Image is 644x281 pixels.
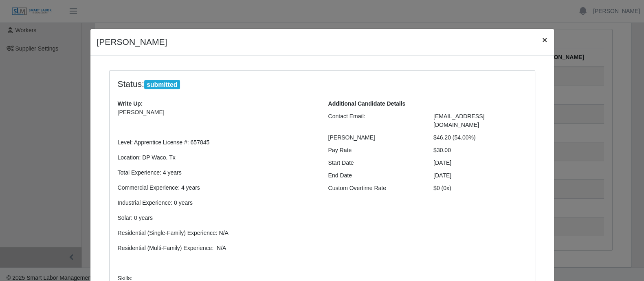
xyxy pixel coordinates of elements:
[118,138,316,147] p: Level: Apprentice License #: 657845
[427,133,533,142] div: $46.20 (54.00%)
[433,185,451,191] span: $0 (0x)
[427,159,533,167] div: [DATE]
[118,168,316,177] p: Total Experience: 4 years
[427,146,533,155] div: $30.00
[118,153,316,162] p: Location: DP Waco, Tx
[322,112,428,129] div: Contact Email:
[118,214,316,222] p: Solar: 0 years
[144,80,180,90] span: submitted
[433,172,451,179] span: [DATE]
[322,184,428,192] div: Custom Overtime Rate
[118,79,422,90] h4: Status:
[536,29,554,51] button: Close
[118,100,143,107] b: Write Up:
[118,199,316,207] p: Industrial Experience: 0 years
[118,244,316,252] p: Residential (Multi-Family) Experience: N/A
[118,108,316,117] p: [PERSON_NAME]
[542,35,547,44] span: ×
[322,171,428,180] div: End Date
[118,184,316,192] p: Commercial Experience: 4 years
[328,100,406,107] b: Additional Candidate Details
[118,229,316,237] p: Residential (Single-Family) Experience: N/A
[322,146,428,155] div: Pay Rate
[97,35,167,49] h4: [PERSON_NAME]
[322,159,428,167] div: Start Date
[322,133,428,142] div: [PERSON_NAME]
[433,113,484,128] span: [EMAIL_ADDRESS][DOMAIN_NAME]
